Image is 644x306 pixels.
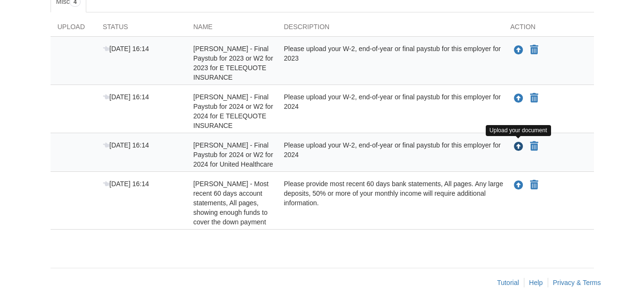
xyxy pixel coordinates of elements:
div: Upload your document [486,125,551,136]
button: Declare Nicholas Moser - Final Paystub for 2024 or W2 for 2024 for United Healthcare not applicable [529,141,539,152]
div: Please upload your W-2, end-of-year or final paystub for this employer for 2024 [277,140,503,169]
div: Action [503,22,594,36]
span: [DATE] 16:14 [103,180,149,188]
button: Upload Nicholas Moser - Final Paystub for 2024 or W2 for 2024 for E TELEQUOTE INSURANCE [513,92,524,105]
div: Please upload your W-2, end-of-year or final paystub for this employer for 2023 [277,44,503,82]
span: [DATE] 16:14 [103,93,149,101]
button: Declare Nicholas Moser - Final Paystub for 2024 or W2 for 2024 for E TELEQUOTE INSURANCE not appl... [529,93,539,104]
span: [DATE] 16:14 [103,45,149,53]
a: Help [529,279,543,286]
span: [PERSON_NAME] - Final Paystub for 2023 or W2 for 2023 for E TELEQUOTE INSURANCE [194,45,273,81]
div: Upload [51,22,96,36]
span: [PERSON_NAME] - Final Paystub for 2024 or W2 for 2024 for E TELEQUOTE INSURANCE [194,93,273,129]
div: Status [96,22,186,36]
button: Upload Nicholas Moser - Final Paystub for 2024 or W2 for 2024 for United Healthcare [513,140,524,153]
div: Name [186,22,277,36]
div: Please provide most recent 60 days bank statements, All pages. Any large deposits, 50% or more of... [277,179,503,227]
a: Tutorial [497,279,519,286]
button: Declare Nicholas Moser - Most recent 60 days account statements, All pages, showing enough funds ... [529,179,539,191]
span: [PERSON_NAME] - Final Paystub for 2024 or W2 for 2024 for United Healthcare [194,141,273,168]
button: Declare Nicholas Moser - Final Paystub for 2023 or W2 for 2023 for E TELEQUOTE INSURANCE not appl... [529,44,539,56]
span: [PERSON_NAME] - Most recent 60 days account statements, All pages, showing enough funds to cover ... [194,180,269,226]
a: Privacy & Terms [553,279,601,286]
div: Please upload your W-2, end-of-year or final paystub for this employer for 2024 [277,92,503,130]
button: Upload Nicholas Moser - Final Paystub for 2023 or W2 for 2023 for E TELEQUOTE INSURANCE [513,44,524,56]
div: Description [277,22,503,36]
button: Upload Nicholas Moser - Most recent 60 days account statements, All pages, showing enough funds t... [513,179,524,191]
span: [DATE] 16:14 [103,141,149,149]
